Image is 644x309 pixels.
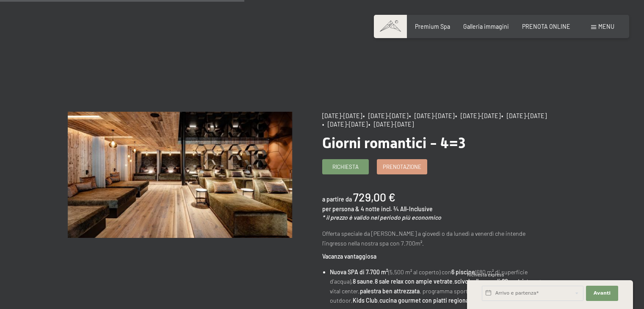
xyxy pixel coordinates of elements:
strong: Kids Club [353,297,378,304]
p: Offerta speciale da [PERSON_NAME] a giovedì o da lunedì a venerdì che intende l'ingresso nella no... [322,229,547,248]
strong: palestra ben attrezzata [360,287,420,295]
a: Galleria immagini [463,23,509,30]
span: • [DATE]-[DATE] [322,121,368,128]
span: • [DATE]-[DATE] [368,121,414,128]
span: • [DATE]-[DATE] [455,112,500,119]
b: 729,00 € [353,190,395,204]
span: Giorni romantici - 4=3 [322,134,466,152]
strong: scivolo d'acqua di 60 metri [454,278,524,285]
span: Richiesta express [467,272,504,277]
strong: 6 piscine [451,268,475,276]
a: Richiesta [323,160,368,174]
span: Avanti [594,290,611,297]
span: incl. ¾ All-Inclusive [381,205,433,212]
img: Giorni romantici - 4=3 [68,112,292,238]
em: * il prezzo è valido nel periodo più economico [322,214,441,221]
span: • [DATE]-[DATE] [501,112,547,119]
li: (5.500 m² al coperto) con (680 m² di superficie d'acqua), , , , beauty vital center, , programma ... [330,268,547,306]
strong: cucina gourmet con piatti regionali e mediterranei [379,297,512,304]
span: a partire da [322,196,352,203]
a: PRENOTA ONLINE [522,23,570,30]
button: Avanti [586,286,618,301]
span: • [DATE]-[DATE] [363,112,408,119]
strong: 8 saune [353,278,373,285]
span: • [DATE]-[DATE] [409,112,454,119]
strong: 8 sale relax con ampie vetrate [375,278,453,285]
a: Premium Spa [415,23,450,30]
span: 4 notte [361,205,380,212]
span: per persona & [322,205,359,212]
span: Prenotazione [383,163,421,171]
span: Richiesta [332,163,359,171]
span: Menu [598,23,614,30]
a: Prenotazione [377,160,427,174]
span: [DATE]-[DATE] [322,112,362,119]
strong: Vacanza vantaggiosa [322,253,376,260]
strong: Nuova SPA di 7.700 m² [330,268,388,276]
